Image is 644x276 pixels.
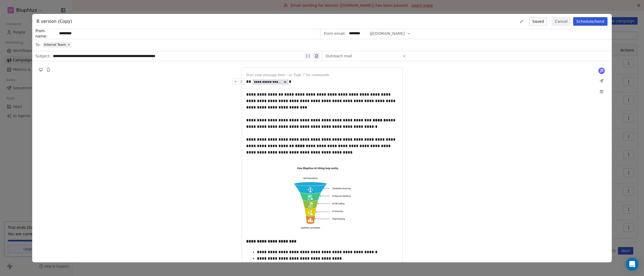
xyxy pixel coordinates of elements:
span: From email: [324,31,346,36]
span: B version (Copy) [37,18,72,25]
button: Schedule/Send [573,17,607,26]
button: Cancel [552,17,571,26]
button: Saved [529,17,547,26]
span: Outreach mail [326,53,352,59]
span: Subject: [35,53,51,60]
div: Open Intercom Messenger [626,258,639,271]
span: @[DOMAIN_NAME] [369,31,405,36]
span: To: [35,42,41,47]
span: From name: [35,28,57,39]
span: Internal Team [44,43,66,47]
